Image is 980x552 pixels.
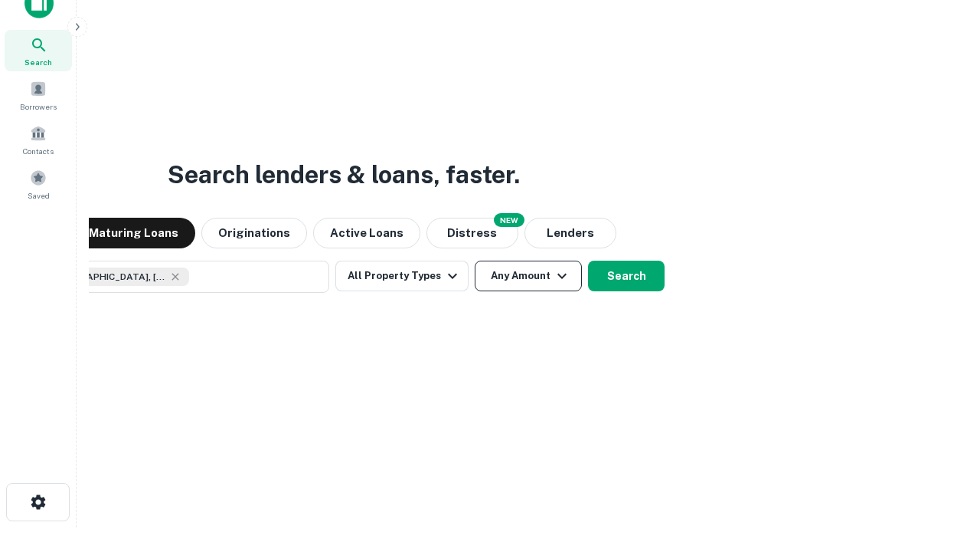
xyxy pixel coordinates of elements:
span: [GEOGRAPHIC_DATA], [GEOGRAPHIC_DATA], [GEOGRAPHIC_DATA] [51,270,166,284]
iframe: Chat Widget [903,429,980,503]
a: Search [5,30,72,71]
div: NEW [494,213,524,227]
button: Maturing Loans [72,218,195,248]
button: Active Loans [313,218,420,248]
a: Contacts [5,119,72,160]
button: Any Amount [475,261,582,291]
button: Lenders [524,218,616,248]
span: Search [24,56,52,68]
button: Originations [201,218,307,248]
span: Contacts [23,145,54,157]
button: Search distressed loans with lien and other non-mortgage details. [426,218,518,248]
span: Borrowers [20,100,57,113]
button: [GEOGRAPHIC_DATA], [GEOGRAPHIC_DATA], [GEOGRAPHIC_DATA] [23,261,329,293]
a: Borrowers [5,74,72,116]
button: Search [588,261,665,291]
span: Saved [28,189,50,202]
h3: Search lenders & loans, faster. [168,156,520,193]
button: All Property Types [335,261,469,291]
a: Saved [5,163,72,205]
